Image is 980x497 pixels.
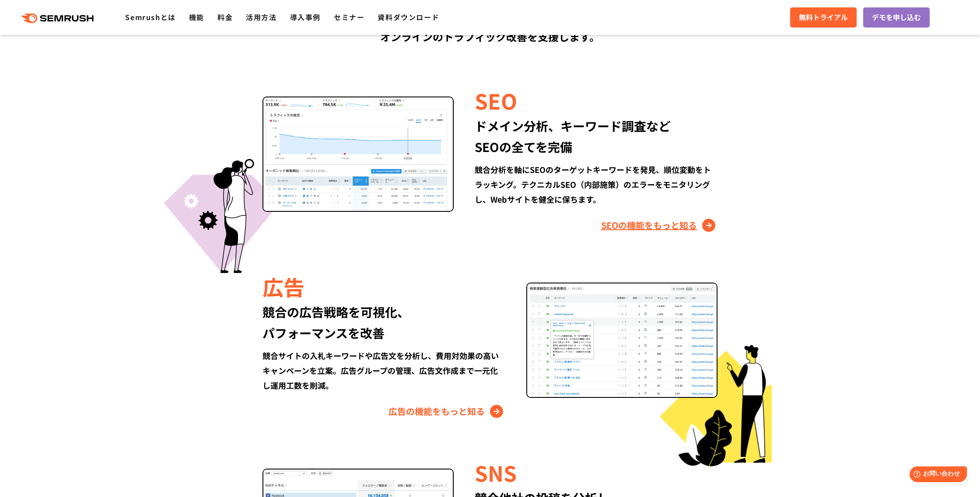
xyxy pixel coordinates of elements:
a: セミナー [334,12,364,22]
div: 広告 [262,272,505,301]
span: デモを申し込む [872,12,921,23]
a: 料金 [217,12,233,22]
a: 活用方法 [246,12,276,22]
a: 無料トライアル [790,7,857,28]
a: 広告の機能をもっと知る [388,404,505,418]
div: 競合分析を軸にSEOのターゲットキーワードを発見、順位変動をトラッキング。テクニカルSEO（内部施策）のエラーをモニタリングし、Webサイトを健全に保ちます。 [475,162,717,207]
a: SEOの機能をもっと知る [601,218,717,232]
iframe: Help widget launcher [902,463,970,487]
div: 競合サイトの入札キーワードや広告文を分析し、費用対効果の高いキャンペーンを立案。広告グループの管理、広告文作成まで一元化し運用工数を削減。 [262,348,505,393]
a: 資料ダウンロード [378,12,439,22]
span: 無料トライアル [799,12,848,23]
div: ドメイン分析、キーワード調査など SEOの全てを完備 [475,115,717,157]
a: 機能 [189,12,204,22]
div: 競合の広告戦略を可視化、 パフォーマンスを改善 [262,301,505,343]
a: デモを申し込む [863,7,930,28]
a: 導入事例 [290,12,321,22]
div: SEO [475,86,717,115]
a: Semrushとは [125,12,175,22]
div: SNS [475,458,717,487]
